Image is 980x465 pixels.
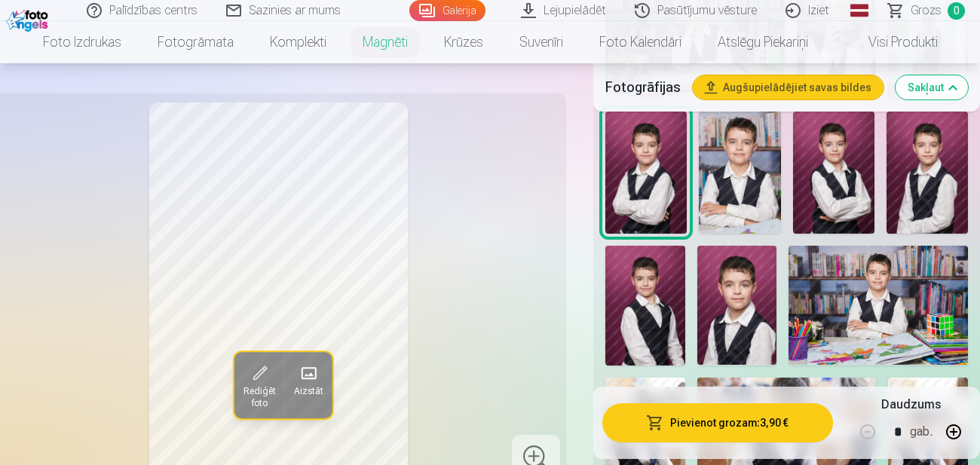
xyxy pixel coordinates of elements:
[285,353,332,419] button: Aizstāt
[243,386,276,410] span: Rediģēt foto
[948,2,965,20] span: 0
[6,6,52,32] img: /fa1
[911,2,942,20] span: Grozs
[252,21,345,63] a: Komplekti
[234,353,285,419] button: Rediģēt foto
[910,414,933,450] div: gab.
[700,21,826,63] a: Atslēgu piekariņi
[581,21,700,63] a: Foto kalendāri
[345,21,426,63] a: Magnēti
[501,21,581,63] a: Suvenīri
[426,21,501,63] a: Krūzes
[25,21,139,63] a: Foto izdrukas
[294,386,323,398] span: Aizstāt
[139,21,252,63] a: Fotogrāmata
[602,403,833,442] button: Pievienot grozam:3,90 €
[826,21,956,63] a: Visi produkti
[896,75,968,99] button: Sakļaut
[693,75,884,99] button: Augšupielādējiet savas bildes
[605,77,681,98] h5: Fotogrāfijas
[881,396,941,414] h5: Daudzums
